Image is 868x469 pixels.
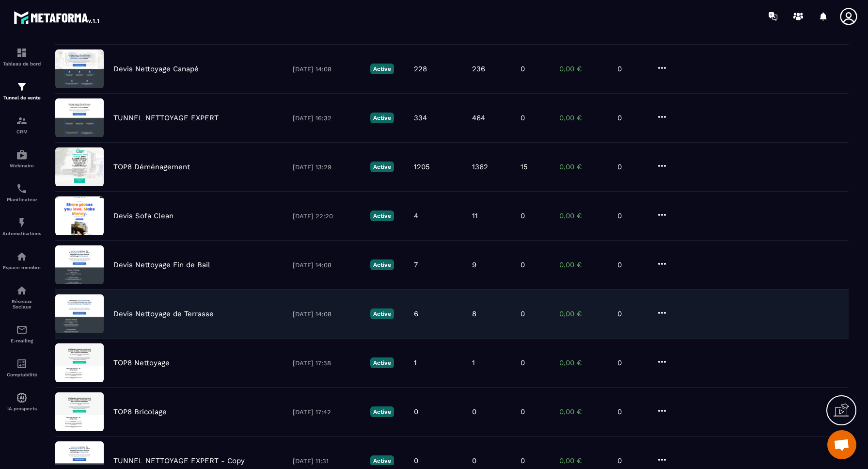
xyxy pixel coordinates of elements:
[414,65,427,73] p: 228
[2,176,41,210] a: schedulerschedulerPlanificateur
[414,113,427,122] p: 334
[521,113,525,122] p: 0
[2,265,41,270] p: Espace membre
[16,217,28,228] img: automations
[370,406,394,417] p: Active
[2,129,41,134] p: CRM
[370,64,394,74] p: Active
[414,309,418,318] p: 6
[14,9,101,26] img: logo
[2,142,41,176] a: automationsautomationsWebinaire
[521,407,525,416] p: 0
[472,407,476,416] p: 0
[617,456,647,465] p: 0
[370,259,394,270] p: Active
[472,260,476,269] p: 9
[2,277,41,317] a: social-networksocial-networkRéseaux Sociaux
[2,231,41,236] p: Automatisations
[617,260,647,269] p: 0
[521,456,525,465] p: 0
[2,317,41,351] a: emailemailE-mailing
[2,61,41,66] p: Tableau de bord
[293,408,361,416] p: [DATE] 17:42
[2,197,41,202] p: Planificateur
[113,309,214,318] p: Devis Nettoyage de Terrasse
[414,407,418,416] p: 0
[113,456,245,465] p: TUNNEL NETTOYAGE EXPERT - Copy
[2,40,41,74] a: formationformationTableau de bord
[617,309,647,318] p: 0
[2,299,41,309] p: Réseaux Sociaux
[472,211,478,220] p: 11
[472,113,485,122] p: 464
[370,357,394,368] p: Active
[617,162,647,171] p: 0
[827,430,856,459] a: Ouvrir le chat
[472,65,485,73] p: 236
[2,406,41,411] p: IA prospects
[113,407,167,416] p: TOP8 Bricolage
[472,162,488,171] p: 1362
[55,98,104,137] img: image
[2,351,41,385] a: accountantaccountantComptabilité
[521,65,525,73] p: 0
[559,407,608,416] p: 0,00 €
[16,285,28,296] img: social-network
[370,162,394,172] p: Active
[370,210,394,221] p: Active
[55,147,104,186] img: image
[113,358,170,367] p: TOP8 Nettoyage
[16,251,28,262] img: automations
[414,162,430,171] p: 1205
[55,196,104,235] img: image
[559,113,608,122] p: 0,00 €
[293,457,361,465] p: [DATE] 11:31
[472,358,475,367] p: 1
[113,162,190,171] p: TOP8 Déménagement
[55,49,104,88] img: image
[521,211,525,220] p: 0
[521,309,525,318] p: 0
[414,456,418,465] p: 0
[16,324,28,336] img: email
[2,210,41,243] a: automationsautomationsAutomatisations
[559,65,608,73] p: 0,00 €
[55,343,104,382] img: image
[113,211,174,220] p: Devis Sofa Clean
[617,113,647,122] p: 0
[16,183,28,194] img: scheduler
[370,113,394,123] p: Active
[559,456,608,465] p: 0,00 €
[559,162,608,171] p: 0,00 €
[559,358,608,367] p: 0,00 €
[2,338,41,343] p: E-mailing
[55,245,104,284] img: image
[472,309,476,318] p: 8
[617,407,647,416] p: 0
[293,261,361,269] p: [DATE] 14:08
[293,212,361,220] p: [DATE] 22:20
[414,260,418,269] p: 7
[414,358,417,367] p: 1
[293,65,361,73] p: [DATE] 14:08
[370,455,394,466] p: Active
[113,260,210,269] p: Devis Nettoyage Fin de Bail
[414,211,418,220] p: 4
[617,65,647,73] p: 0
[521,260,525,269] p: 0
[113,113,219,122] p: TUNNEL NETTOYAGE EXPERT
[293,310,361,318] p: [DATE] 14:08
[293,163,361,171] p: [DATE] 13:29
[2,163,41,168] p: Webinaire
[2,372,41,377] p: Comptabilité
[16,81,28,93] img: formation
[55,294,104,333] img: image
[293,359,361,367] p: [DATE] 17:58
[2,74,41,108] a: formationformationTunnel de vente
[617,211,647,220] p: 0
[2,108,41,142] a: formationformationCRM
[2,95,41,100] p: Tunnel de vente
[559,211,608,220] p: 0,00 €
[521,358,525,367] p: 0
[559,260,608,269] p: 0,00 €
